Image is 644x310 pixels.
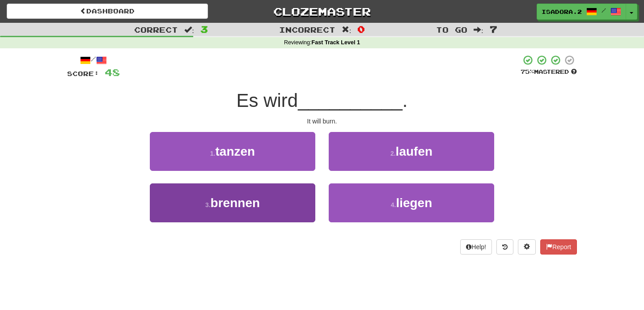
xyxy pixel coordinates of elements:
[67,70,99,77] span: Score:
[436,25,467,34] span: To go
[105,67,120,78] span: 48
[329,183,494,222] button: 4.liegen
[205,201,211,208] small: 3 .
[602,7,606,13] span: /
[390,150,396,157] small: 2 .
[134,25,178,34] span: Correct
[391,201,396,208] small: 4 .
[357,24,365,34] span: 0
[67,117,577,126] div: It will burn.
[150,183,315,222] button: 3.brennen
[396,196,432,210] span: liegen
[329,132,494,171] button: 2.laufen
[521,68,534,75] span: 75 %
[490,24,497,34] span: 7
[210,150,216,157] small: 1 .
[211,196,260,210] span: brennen
[200,24,208,34] span: 3
[67,55,120,66] div: /
[402,90,408,111] span: .
[216,144,255,158] span: tanzen
[537,4,626,20] a: isadora.2 /
[342,26,352,34] span: :
[150,132,315,171] button: 1.tanzen
[542,8,582,16] span: isadora.2
[540,239,577,255] button: Report
[237,90,298,111] span: Es wird
[279,25,335,34] span: Incorrect
[474,26,483,34] span: :
[298,90,402,111] span: __________
[496,239,513,255] button: Round history (alt+y)
[396,144,432,158] span: laufen
[521,68,577,76] div: Mastered
[460,239,492,255] button: Help!
[7,4,208,19] a: Dashboard
[312,39,360,46] strong: Fast Track Level 1
[184,26,194,34] span: :
[221,4,423,19] a: Clozemaster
